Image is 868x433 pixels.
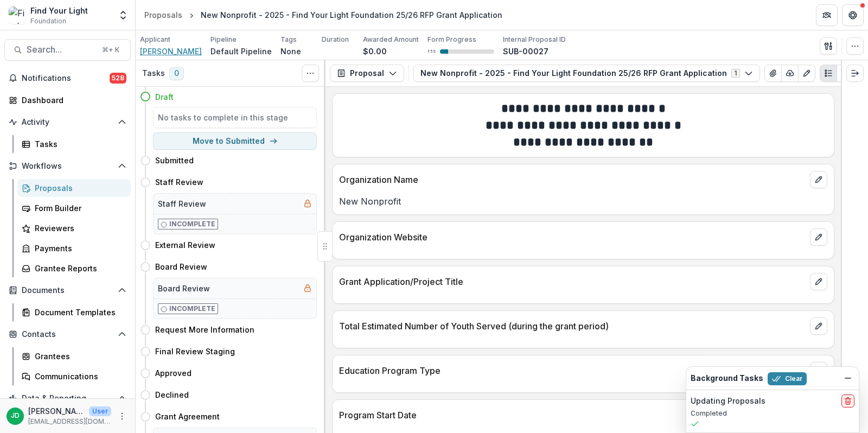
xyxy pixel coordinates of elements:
p: Internal Proposal ID [503,35,566,44]
nav: breadcrumb [140,7,507,23]
div: Form Builder [35,202,122,214]
button: Search... [4,39,131,61]
p: Form Progress [427,35,476,44]
div: Tasks [35,138,122,150]
p: [PERSON_NAME] [28,405,85,417]
p: SUB-00027 [503,46,548,57]
p: Total Estimated Number of Youth Served (during the grant period) [339,320,806,333]
h4: Declined [155,389,189,400]
button: Notifications528 [4,69,131,87]
h5: Board Review [158,283,210,294]
div: Reviewers [35,222,122,234]
h5: Staff Review [158,198,206,209]
div: Communications [35,371,122,382]
span: Data & Reporting [22,394,113,403]
button: Move to Submitted [153,132,317,150]
button: New Nonprofit - 2025 - Find Your Light Foundation 25/26 RFP Grant Application1 [413,65,760,82]
h4: Board Review [155,261,207,272]
p: None [280,46,301,57]
button: Clear [768,372,807,385]
span: Notifications [22,74,110,83]
a: Payments [17,239,131,257]
h4: Submitted [155,155,194,166]
p: Tags [280,35,297,44]
span: Contacts [22,330,113,339]
a: Reviewers [17,219,131,237]
button: Open Workflows [4,157,131,175]
p: New Nonprofit [339,195,827,208]
h4: External Review [155,239,215,251]
h4: Grant Agreement [155,411,220,422]
h4: Draft [155,91,174,103]
div: New Nonprofit - 2025 - Find Your Light Foundation 25/26 RFP Grant Application [201,9,502,21]
button: More [116,410,129,423]
button: edit [810,317,827,335]
img: Find Your Light [9,7,26,24]
button: Proposal [330,65,404,82]
button: Open Contacts [4,326,131,343]
p: Organization Name [339,173,806,186]
button: Plaintext view [820,65,837,82]
a: Proposals [17,179,131,197]
p: [EMAIL_ADDRESS][DOMAIN_NAME] [28,417,111,426]
button: Edit as form [798,65,815,82]
button: Open Documents [4,282,131,299]
p: Program Start Date [339,409,806,422]
p: Applicant [140,35,170,44]
a: Grantees [17,347,131,365]
button: Expand right [846,65,864,82]
span: 528 [110,73,126,84]
button: Toggle View Cancelled Tasks [302,65,319,82]
span: Foundation [30,16,66,26]
button: edit [810,362,827,379]
div: Payments [35,243,122,254]
div: Proposals [144,9,182,21]
button: edit [810,171,827,188]
button: Partners [816,4,838,26]
p: Awarded Amount [363,35,419,44]
button: Open entity switcher [116,4,131,26]
span: Workflows [22,162,113,171]
h2: Background Tasks [691,374,763,383]
p: Default Pipeline [210,46,272,57]
h4: Approved [155,367,192,379]
div: Jeffrey Dollinger [11,412,20,419]
p: Pipeline [210,35,237,44]
div: Document Templates [35,307,122,318]
p: 15 % [427,48,436,55]
span: Search... [27,44,95,55]
p: Education Program Type [339,364,806,377]
a: Document Templates [17,303,131,321]
a: Communications [17,367,131,385]
p: Grant Application/Project Title [339,275,806,288]
a: Form Builder [17,199,131,217]
span: Activity [22,118,113,127]
span: Documents [22,286,113,295]
p: User [89,406,111,416]
button: PDF view [837,65,854,82]
h3: Tasks [142,69,165,78]
div: Find Your Light [30,5,88,16]
a: Grantee Reports [17,259,131,277]
button: delete [841,394,854,407]
button: Open Activity [4,113,131,131]
div: Grantee Reports [35,263,122,274]
p: Completed [691,409,854,418]
h4: Staff Review [155,176,203,188]
p: $0.00 [363,46,387,57]
div: ⌘ + K [100,44,122,56]
div: Dashboard [22,94,122,106]
button: edit [810,228,827,246]
button: edit [810,273,827,290]
a: Dashboard [4,91,131,109]
h4: Final Review Staging [155,346,235,357]
button: Dismiss [841,372,854,385]
p: Duration [322,35,349,44]
a: Proposals [140,7,187,23]
span: 0 [169,67,184,80]
button: Open Data & Reporting [4,390,131,407]
p: Organization Website [339,231,806,244]
a: [PERSON_NAME] [140,46,202,57]
h4: Request More Information [155,324,254,335]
